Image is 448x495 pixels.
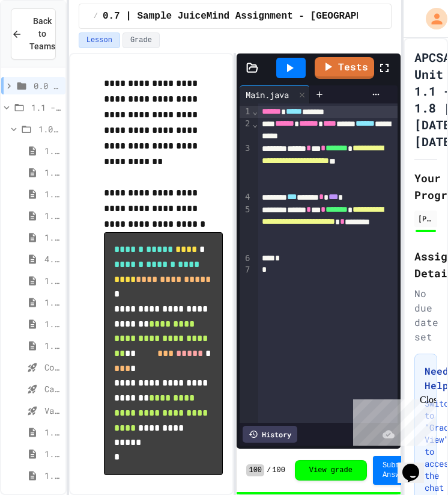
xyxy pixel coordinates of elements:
span: 1.5. Casting and Ranges of Values [44,274,61,287]
span: 0.7 | Sample JuiceMind Assignment - [GEOGRAPHIC_DATA] [103,9,408,23]
div: Chat with us now!Close [5,5,83,76]
span: 1.6. Compound Assignment Operators [44,296,61,309]
span: 100 [246,464,264,476]
div: Main.java [240,88,295,101]
span: 1.7. APIs and Libraries [44,318,61,330]
div: 7 [240,264,252,276]
div: 4 [240,191,252,203]
h2: Assignment Details [414,248,437,281]
div: History [243,426,297,443]
div: 5 [240,204,252,253]
div: Main.java [240,85,310,103]
span: Submit Answer [383,461,408,480]
div: [PERSON_NAME] [418,213,434,224]
button: Submit Answer [373,456,418,485]
button: Lesson [79,32,120,48]
iframe: chat widget [348,395,436,446]
span: 1.18. Coding Practice 1a (1.1-1.6) [44,469,61,482]
span: Back to Teams [29,15,55,53]
span: Casting and Ranges of variables - Quiz [44,383,61,395]
span: Compound assignment operators - Quiz [44,361,61,374]
span: 1.4. Assignment and Input [44,209,61,222]
span: 100 [272,466,285,475]
h2: Your Progress [414,170,437,203]
button: Grade [123,32,160,48]
span: 1.0 | Lessons and Notes [38,123,61,135]
span: Variables and Data Types - Quiz [44,404,61,417]
span: 0.0 | Introduction to APCSA [34,79,61,92]
div: 1 [240,106,252,118]
h3: Need Help? [425,364,427,393]
span: 1.17. Mixed Up Code Practice 1.1-1.6 [44,447,61,460]
span: Fold line [252,106,258,116]
span: 1.4. [PERSON_NAME] and User Input [44,231,61,244]
span: 1.2. Variables and Data Types [44,166,61,179]
div: 2 [240,118,252,143]
a: Tests [315,57,374,79]
span: / [94,11,98,21]
iframe: chat widget [398,447,436,483]
button: View grade [295,460,367,481]
button: Back to Teams [11,8,56,60]
span: 1.1. Introduction to Algorithms, Programming, and Compilers [44,144,61,157]
span: Fold line [252,119,258,129]
span: / [267,466,271,475]
span: 4.6. Using Text Files [44,253,61,265]
span: 1.8. Documentation with Comments and Preconditions [44,339,61,352]
div: 6 [240,253,252,265]
span: 1.3. Expressions and Output [New] [44,188,61,200]
div: 3 [240,143,252,191]
div: No due date set [414,286,437,344]
span: 1.1 - 1.8 | Introduction to Java [31,101,61,114]
span: 1.16. Unit Summary 1a (1.1-1.6) [44,426,61,438]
